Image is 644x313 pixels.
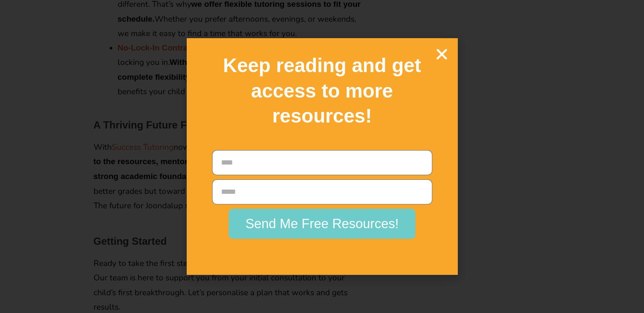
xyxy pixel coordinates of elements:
[212,150,432,243] form: New Form
[434,47,449,61] a: Close
[202,53,443,129] h2: Keep reading and get access to more resources!
[503,218,644,313] iframe: Chat Widget
[229,209,416,239] button: Send Me Free Resources!
[246,217,399,230] span: Send Me Free Resources!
